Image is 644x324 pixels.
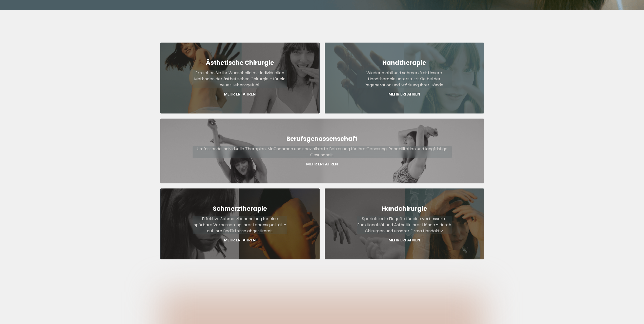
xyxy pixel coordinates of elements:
a: HandtherapieWieder mobil und schmerzfrei: Unsere Handtherapie unterstützt Sie bei der Regeneratio... [325,43,484,113]
a: Ästhetische ChirurgieErreichen Sie Ihr Wunschbild mit individuellen Methoden der ästhetischen Chi... [160,43,320,113]
p: Spezialisierte Eingriffe für eine verbesserte Funktionalität und Ästhetik Ihrer Hände – durch Chi... [357,216,452,234]
strong: Ästhetische Chirurgie [206,59,274,67]
strong: Berufsgenossenschaft [286,135,358,143]
p: Mehr Erfahren [357,237,452,243]
p: Erreichen Sie Ihr Wunschbild mit individuellen Methoden der ästhetischen Chirurgie – für ein neue... [193,70,287,88]
a: HandchirurgieSpezialisierte Eingriffe für eine verbesserte Funktionalität und Ästhetik Ihrer Händ... [325,188,484,259]
p: Wieder mobil und schmerzfrei: Unsere Handtherapie unterstützt Sie bei der Regeneration und Stärku... [357,70,452,88]
p: Effektive Schmerzbehandlung für eine spürbare Verbesserung Ihrer Lebensqualität – auf Ihre Bedürf... [193,216,287,234]
strong: Handchirurgie [382,204,427,213]
p: Mehr Erfahren [357,91,452,97]
p: Mehr Erfahren [193,91,287,97]
p: Mehr Erfahren [193,237,287,243]
a: SchmerztherapieEffektive Schmerzbehandlung für eine spürbare Verbesserung Ihrer Lebensqualität – ... [160,188,320,259]
a: BerufsgenossenschaftUmfassende individuelle Therapien, Maßnahmen und spezialisierte Betreuung für... [160,119,484,183]
p: Umfassende individuelle Therapien, Maßnahmen und spezialisierte Betreuung für Ihre Genesung, Reha... [193,146,452,158]
strong: Schmerztherapie [213,204,267,213]
p: Mehr Erfahren [193,161,452,167]
strong: Handtherapie [382,59,426,67]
